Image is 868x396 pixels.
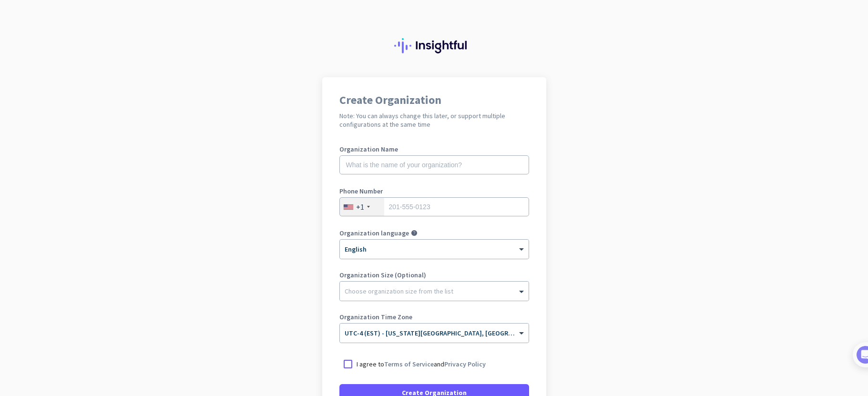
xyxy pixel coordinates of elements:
[339,272,529,278] label: Organization Size (Optional)
[339,188,529,194] label: Phone Number
[444,360,486,368] a: Privacy Policy
[394,38,474,53] img: Insightful
[339,112,529,129] h2: Note: You can always change this later, or support multiple configurations at the same time
[356,202,364,212] div: +1
[339,314,529,320] label: Organization Time Zone
[411,230,418,236] i: help
[339,230,409,236] label: Organization language
[339,197,529,216] input: 201-555-0123
[384,360,434,368] a: Terms of Service
[357,359,486,369] p: I agree to and
[339,146,529,152] label: Organization Name
[339,155,529,174] input: What is the name of your organization?
[339,94,529,106] h1: Create Organization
